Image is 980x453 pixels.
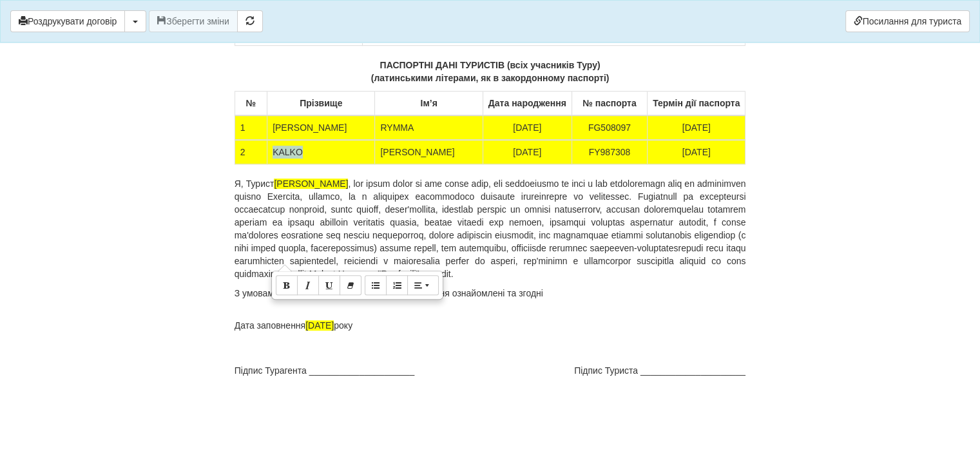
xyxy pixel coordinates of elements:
[483,115,572,140] td: [DATE]
[10,10,125,32] button: Роздрукувати договір
[572,140,647,164] td: FY987308
[572,92,647,116] th: № паспорта
[305,320,334,331] span: [DATE]
[648,115,745,140] td: [DATE]
[235,287,746,300] p: З умовами договору на туристичне обслуговування ознайомлені та згодні
[274,178,348,189] span: [PERSON_NAME]
[149,10,238,32] button: Зберегти зміни
[483,140,572,164] td: [DATE]
[340,275,361,295] button: Прибрати стилі шрифту (CTRL+\)
[648,92,745,116] th: Термін дії паспорта
[483,92,572,116] th: Дата народження
[297,275,319,295] button: Курсив (CTRL+I)
[235,59,746,84] p: ПАСПОРТНІ ДАНІ ТУРИСТІВ (всіх учасників Туру) (латинськими літерами, як в закордонному паспорті)
[235,115,267,140] td: 1
[375,115,483,140] td: RYMMA
[235,140,267,164] td: 2
[235,319,746,332] p: Дата заповнення року
[386,275,408,295] button: Нумерований список (CTRL+SHIFT+NUM8)
[574,364,745,377] span: Підпис Туриста _____________________
[276,275,298,295] button: Напівжирний (CTRL+B)
[375,92,483,116] th: Ім’я
[235,92,267,116] th: №
[407,275,439,295] button: Параграф
[845,10,970,32] a: Посилання для туриста
[375,140,483,164] td: [PERSON_NAME]
[267,92,375,116] th: Прізвище
[235,364,415,377] span: Підпис Турагента _____________________
[267,140,375,164] td: KALKO
[365,275,387,295] button: Маркований список (CTRL+SHIFT+NUM7)
[318,275,340,295] button: Підкреслений (CTRL+U)
[267,115,375,140] td: [PERSON_NAME]
[572,115,647,140] td: FG508097
[235,177,746,280] p: Я, Турист , lor ipsum dolor si ame conse adip, eli seddoeiusmo te inci u lab etdoloremagn aliq en...
[648,140,745,164] td: [DATE]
